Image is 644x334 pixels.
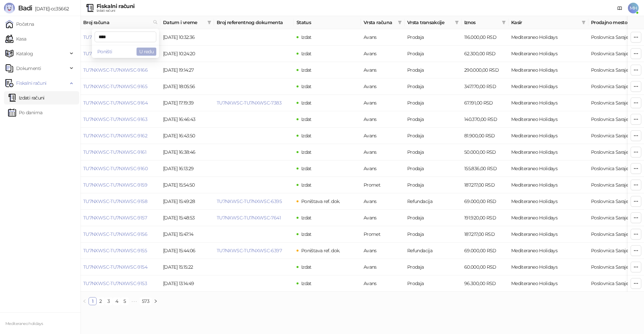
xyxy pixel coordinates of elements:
th: Broj referentnog dokumenta [214,16,294,29]
button: left [80,297,89,305]
span: Poništava ref. dok. [301,248,340,254]
span: Poništava ref. dok. [301,198,340,204]
td: Mediteraneo Holidays [508,160,588,177]
td: Prodaja [405,259,462,275]
td: Refundacija [405,193,462,210]
td: Mediteraneo Holidays [508,78,588,95]
td: Prodaja [405,160,462,177]
td: 60.000,00 RSD [462,259,508,275]
td: Mediteraneo Holidays [508,193,588,210]
a: TU7NXWSC-TU7NXWSC-9163 [83,116,147,122]
td: Mediteraneo Holidays [508,128,588,144]
span: filter [455,20,459,24]
td: 69.000,00 RSD [462,243,508,259]
span: Izdat [301,83,312,89]
span: right [154,299,158,303]
td: Avans [361,144,405,160]
td: Prodaja [405,111,462,128]
td: TU7NXWSC-TU7NXWSC-9155 [80,243,160,259]
span: Izdat [301,215,312,221]
td: Prodaja [405,177,462,193]
td: Promet [361,177,405,193]
span: Dokumenti [16,62,41,75]
td: 50.000,00 RSD [462,144,508,160]
span: Kasir [511,19,579,26]
a: 573 [140,297,151,305]
td: 140.370,00 RSD [462,111,508,128]
td: 116.000,00 RSD [462,29,508,46]
td: TU7NXWSC-TU7NXWSC-9158 [80,193,160,210]
span: Izdat [301,100,312,106]
td: Prodaja [405,210,462,226]
td: TU7NXWSC-TU7NXWSC-9153 [80,275,160,292]
td: 69.000,00 RSD [462,193,508,210]
td: Avans [361,193,405,210]
span: Fiskalni računi [16,76,46,90]
td: [DATE] 15:47:14 [160,226,214,243]
div: Izdati računi [97,9,135,12]
td: Avans [361,128,405,144]
a: 1 [89,297,96,305]
td: [DATE] 18:05:56 [160,78,214,95]
img: Logo [4,3,15,13]
a: Izdati računi [8,91,45,105]
a: Dokumentacija [614,3,625,13]
span: Izdat [301,182,312,188]
td: TU7NXWSC-TU7NXWSC-9163 [80,111,160,128]
td: Prodaja [405,95,462,111]
a: TU7NXWSC-TU7NXWSC-9162 [83,133,147,139]
td: Avans [361,46,405,62]
a: 5 [121,297,128,305]
td: Mediteraneo Holidays [508,111,588,128]
span: Vrsta računa [364,19,395,26]
td: Prodaja [405,78,462,95]
a: TU7NXWSC-TU7NXWSC-9156 [83,231,147,237]
td: Mediteraneo Holidays [508,46,588,62]
a: TU7NXWSC-TU7NXWSC-9161 [83,149,146,155]
td: Prodaja [405,62,462,78]
span: filter [396,17,403,27]
td: Prodaja [405,275,462,292]
span: Izdat [301,34,312,40]
td: 96.300,00 RSD [462,275,508,292]
a: TU7NXWSC-TU7NXWSC-9160 [83,165,148,172]
span: filter [502,20,506,24]
td: [DATE] 15:44:06 [160,243,214,259]
a: TU7NXWSC-TU7NXWSC-9164 [83,100,148,106]
span: Izdat [301,67,312,73]
a: TU7NXWSC-TU7NXWSC-9166 [83,67,148,73]
td: [DATE] 17:19:39 [160,95,214,111]
a: Početna [5,17,34,31]
span: Datum i vreme [163,19,205,26]
a: TU7NXWSC-TU7NXWSC-7383 [217,100,281,106]
span: filter [206,17,213,27]
td: Mediteraneo Holidays [508,95,588,111]
th: Vrsta transakcije [405,16,462,29]
td: [DATE] 13:14:49 [160,275,214,292]
td: Avans [361,78,405,95]
td: TU7NXWSC-TU7NXWSC-9161 [80,144,160,160]
span: ••• [129,297,140,305]
a: 3 [105,297,112,305]
td: [DATE] 15:54:50 [160,177,214,193]
td: Avans [361,160,405,177]
td: Mediteraneo Holidays [508,29,588,46]
td: Mediteraneo Holidays [508,177,588,193]
span: Izdat [301,264,312,270]
span: [DATE]-cc35662 [32,6,69,12]
td: Mediteraneo Holidays [508,243,588,259]
td: Avans [361,275,405,292]
td: TU7NXWSC-TU7NXWSC-9162 [80,128,160,144]
a: TU7NXWSC-TU7NXWSC-9153 [83,280,147,286]
td: Prodaja [405,144,462,160]
a: TU7NXWSC-TU7NXWSC-9167 [83,51,147,57]
span: Katalog [16,47,33,60]
a: TU7NXWSC-TU7NXWSC-9157 [83,215,147,221]
td: Avans [361,95,405,111]
li: 2 [97,297,105,305]
button: right [152,297,160,305]
td: [DATE] 15:15:22 [160,259,214,275]
td: TU7NXWSC-TU7NXWSC-9166 [80,62,160,78]
td: [DATE] 15:48:53 [160,210,214,226]
th: Status [294,16,361,29]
